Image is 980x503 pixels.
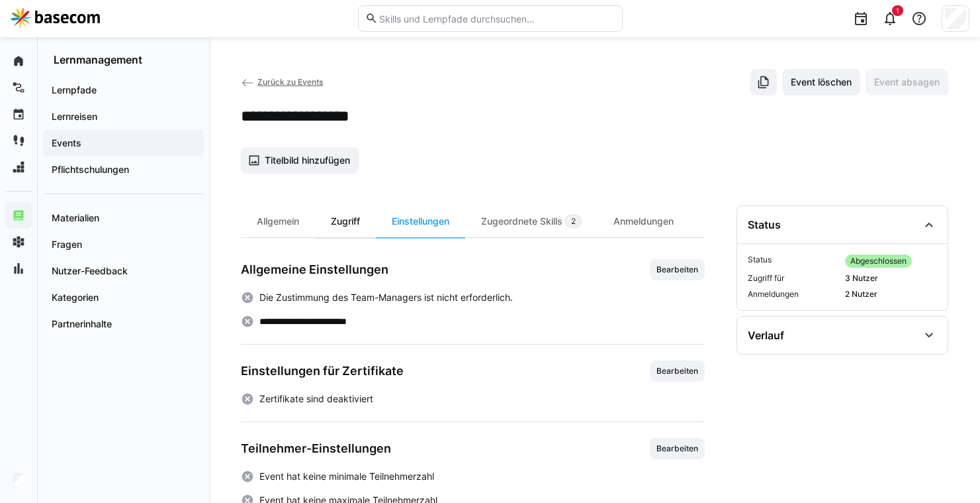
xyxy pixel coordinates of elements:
h3: Einstellungen für Zertifikate [241,364,404,378]
span: Bearbeiten [655,443,699,454]
span: 1 [896,7,899,15]
span: 2 [571,216,576,227]
span: Bearbeiten [655,366,699,376]
span: Titelbild hinzufügen [263,154,352,167]
button: Bearbeiten [650,361,705,382]
button: Event löschen [782,69,860,95]
button: Bearbeiten [650,438,705,459]
span: Zugriff für [748,273,840,284]
div: Anmeldungen [598,205,690,237]
button: Event absagen [866,69,948,95]
button: Titelbild hinzufügen [241,147,359,174]
div: Status [748,218,781,231]
span: 3 Nutzer [845,273,937,284]
span: Zurück zu Events [257,77,323,87]
div: Zugeordnete Skills [465,205,598,237]
p: Die Zustimmung des Team-Managers ist nicht erforderlich. [259,291,513,304]
span: Status [748,254,840,268]
span: Zertifikate sind deaktiviert [259,392,373,406]
input: Skills und Lernpfade durchsuchen… [378,13,615,25]
div: Zugriff [315,205,376,237]
h3: Allgemeine Einstellungen [241,262,388,277]
span: Event absagen [872,76,942,89]
a: Zurück zu Events [241,77,323,87]
span: Event löschen [789,76,854,89]
div: Verlauf [748,329,784,342]
p: Event hat keine minimale Teilnehmerzahl [259,470,434,483]
div: Einstellungen [376,205,465,237]
div: Allgemein [241,205,315,237]
span: Abgeschlossen [850,256,907,266]
span: Anmeldungen [748,289,840,300]
h3: Teilnehmer-Einstellungen [241,441,391,456]
button: Bearbeiten [650,259,705,280]
span: Bearbeiten [655,264,699,275]
span: 2 Nutzer [845,289,937,300]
